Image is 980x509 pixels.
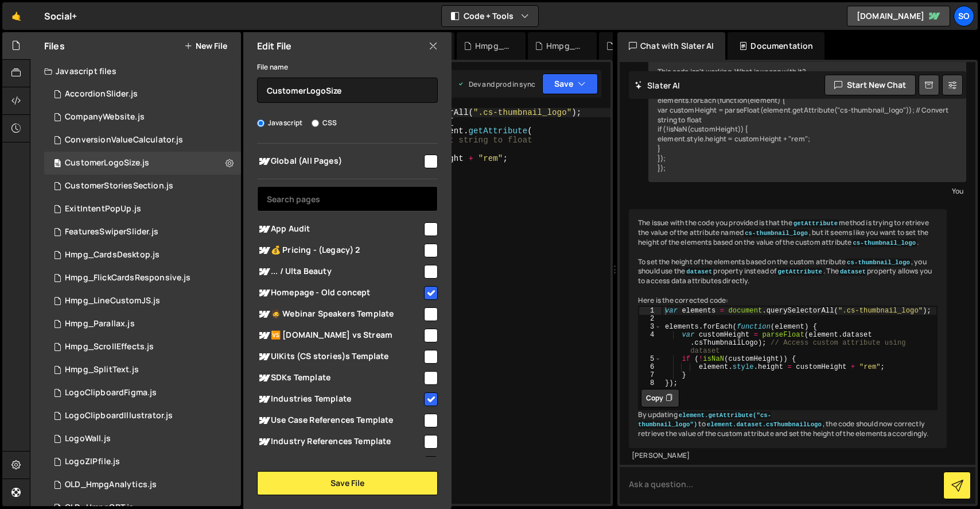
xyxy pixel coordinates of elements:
[65,250,160,260] div: Hmpg_CardsDesktop.js
[44,450,241,473] div: 15116/47009.js
[44,175,241,198] div: 15116/47900.js
[65,319,135,329] div: Hmpg_Parallax.js
[30,60,241,83] div: Javascript files
[44,336,241,358] div: 15116/47945.js
[44,198,241,221] div: 15116/40766.js
[792,219,839,227] code: getAttribute
[44,106,241,129] div: 15116/40349.js
[475,40,512,52] div: Hmpg_LineCustomJS.js
[44,40,65,52] h2: Files
[542,74,598,94] button: Save
[641,389,679,407] button: Copy
[257,155,422,168] span: Global (All Pages)
[839,268,867,276] code: dataset
[44,267,241,290] div: 15116/47105.js
[44,152,241,175] div: 15116/40353.js
[706,421,823,429] code: element.dataset.csThumbnailLogo
[184,41,227,51] button: New File
[257,119,265,127] input: Javascript
[851,239,917,247] code: cs-thumbnail_logo
[635,80,680,91] h2: Slater AI
[648,58,966,183] div: This code isn't working. What is wrong with it? document.addEventListener("DOMContentLoaded", fun...
[44,221,241,244] div: 15116/40701.js
[312,119,319,127] input: CSS
[257,61,288,73] label: File name
[65,296,160,306] div: Hmpg_LineCustomJS.js
[257,307,422,321] span: 🧔 Webinar Speakers Template
[44,9,77,23] div: Social+
[44,129,241,152] div: 15116/40946.js
[257,392,422,406] span: Industries Template
[44,83,241,106] div: 15116/41115.js
[65,158,149,168] div: CustomerLogoSize.js
[257,329,422,342] span: 🆚 [DOMAIN_NAME] vs Stream
[639,315,662,323] div: 2
[257,371,422,385] span: SDKs Template
[846,259,911,267] code: cs-thumbnail_logo
[685,268,713,276] code: dataset
[617,32,725,60] div: Chat with Slater AI
[65,342,154,352] div: Hmpg_ScrollEffects.js
[257,117,303,129] label: Javascript
[65,204,141,214] div: ExitIntentPopUp.js
[257,286,422,300] span: Homepage - Old concept
[457,79,535,89] div: Dev and prod in sync
[744,229,809,237] code: cs-thumbnail_logo
[257,244,422,257] span: 💰 Pricing - (Legacy) 2
[65,135,183,145] div: ConversionValueCalculator.js
[65,112,145,122] div: CompanyWebsite.js
[639,323,662,331] div: 3
[44,290,241,313] div: 15116/47872.js
[639,379,662,387] div: 8
[629,209,947,448] div: The issue with the code you provided is that the method is trying to retrieve the value of the at...
[257,350,422,364] span: UIKits (CS stories)s Template
[65,273,190,283] div: Hmpg_FlickCardsResponsive.js
[2,2,30,30] a: 🤙
[65,480,157,490] div: OLD_HmpgAnalytics.js
[257,222,422,236] span: App Audit
[65,434,111,444] div: LogoWall.js
[257,414,422,427] span: Use Case References Template
[639,307,662,315] div: 1
[44,427,241,450] div: 15116/46100.js
[65,89,138,99] div: AccordionSlider.js
[65,411,173,421] div: LogoClipboardIllustrator.js
[257,186,438,211] input: Search pages
[954,6,974,26] a: So
[546,40,583,52] div: Hmpg_SplitText.js
[44,404,241,427] div: 15116/42838.js
[257,471,438,495] button: Save File
[728,32,825,60] div: Documentation
[442,6,538,26] button: Code + Tools
[44,381,241,404] div: 15116/40336.js
[651,185,963,197] div: You
[639,331,662,355] div: 4
[825,75,916,95] button: Start new chat
[632,451,944,461] div: [PERSON_NAME]
[44,244,241,267] div: 15116/47106.js
[44,473,241,496] div: 15116/40702.js
[777,268,824,276] code: getAttribute
[44,313,241,336] div: 15116/47892.js
[257,435,422,449] span: Industry References Template
[65,388,157,398] div: LogoClipboardFigma.js
[257,456,422,470] span: Page Template
[638,411,771,429] code: element.getAttribute("cs-thumbnail_logo")
[312,117,337,129] label: CSS
[65,181,173,191] div: CustomerStoriesSection.js
[639,371,662,379] div: 7
[639,363,662,371] div: 6
[54,160,61,169] span: 16
[257,40,291,52] h2: Edit File
[847,6,950,26] a: [DOMAIN_NAME]
[65,227,158,237] div: FeaturesSwiperSlider.js
[639,355,662,363] div: 5
[65,365,139,375] div: Hmpg_SplitText.js
[44,358,241,381] div: 15116/47767.js
[257,265,422,279] span: ... / Ulta Beauty
[257,78,438,103] input: Name
[65,457,120,467] div: LogoZIPfile.js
